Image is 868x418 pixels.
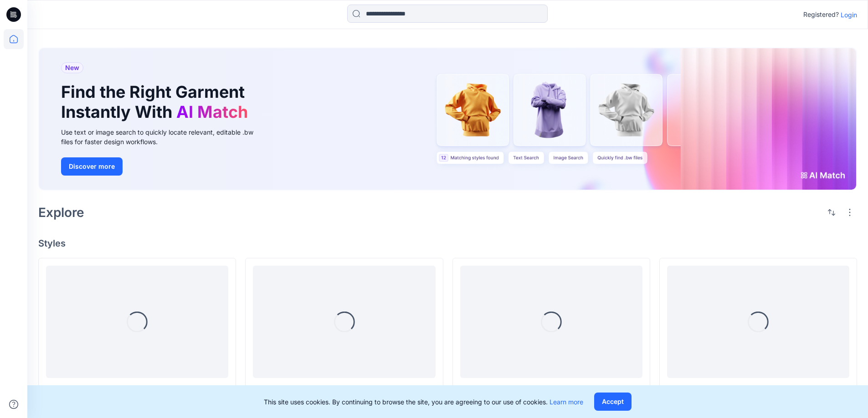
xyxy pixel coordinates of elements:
span: AI Match [176,102,248,122]
h4: Styles [38,238,857,249]
p: Registered? [803,9,839,20]
span: New [65,62,79,73]
button: Accept [594,393,632,411]
p: Assignment 7_Full Garment Workflow [460,383,642,396]
button: Discover more [61,157,123,176]
p: Assignment 6_Pattern Functions Pt.2 [667,383,849,396]
a: Learn more [550,398,583,406]
p: Assignment 3_Garment Details [253,383,435,396]
h2: Explore [38,205,84,220]
p: This site uses cookies. By continuing to browse the site, you are agreeing to our use of cookies. [264,397,583,407]
p: [opt] Assignment 3_Garment Creation Details [46,383,228,396]
h1: Find the Right Garment Instantly With [61,82,252,121]
div: Use text or image search to quickly locate relevant, editable .bw files for faster design workflows. [61,127,266,146]
p: Login [841,10,857,20]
